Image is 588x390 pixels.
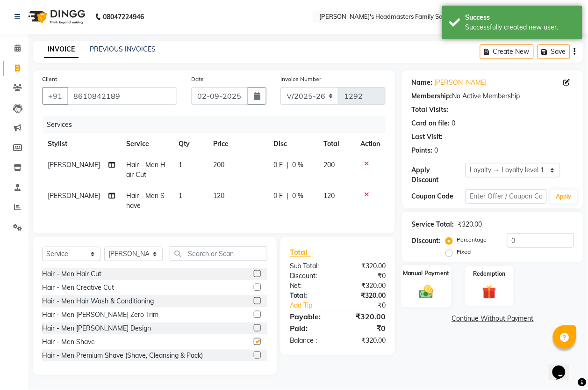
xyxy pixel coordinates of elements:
span: [PERSON_NAME] [48,191,100,200]
div: Membership: [411,91,452,101]
div: 0 [434,146,438,155]
label: Invoice Number [280,75,321,83]
div: Discount: [283,271,338,281]
span: Hair - Men Hair Cut [126,161,165,179]
button: Save [538,44,570,59]
b: 08047224946 [103,4,144,30]
th: Stylist [42,133,121,155]
div: 0 [452,118,455,128]
span: 0 F [273,160,283,170]
div: ₹0 [338,323,393,334]
span: 0 % [292,191,303,201]
input: Enter Offer / Coupon Code [466,189,547,204]
th: Disc [268,133,318,155]
div: - [445,132,447,142]
div: Points: [411,146,432,155]
div: ₹320.00 [338,311,393,322]
span: | [287,160,288,170]
label: Client [42,75,57,83]
div: Hair - Men [PERSON_NAME] Design [42,324,151,333]
div: Services [43,116,393,133]
div: Coupon Code [411,191,466,201]
div: ₹320.00 [338,261,393,271]
iframe: chat widget [549,353,579,381]
div: Successfully created new user. [466,22,575,32]
img: _cash.svg [415,283,438,300]
div: Hair - Men Creative Cut [42,283,114,293]
div: Hair - Men Hair Cut [42,269,101,279]
input: Search or Scan [170,246,267,261]
a: INVOICE [44,41,79,58]
div: Discount: [411,236,440,246]
span: 0 F [273,191,283,201]
div: Last Visit: [411,132,443,142]
div: ₹0 [338,271,393,281]
span: Hair - Men Shave [126,191,165,210]
span: | [287,191,288,201]
div: Apply Discount [411,165,466,185]
span: 120 [213,191,224,200]
label: Manual Payment [403,269,450,278]
div: ₹320.00 [338,291,393,301]
div: Hair - Men Shave [42,337,95,347]
div: ₹320.00 [338,281,393,291]
div: Sub Total: [283,261,338,271]
span: Total [290,247,311,257]
span: 200 [213,161,224,169]
span: 200 [323,161,335,169]
span: 1 [179,191,182,200]
div: Card on file: [411,118,450,128]
button: Apply [551,190,577,204]
div: Success [466,13,575,22]
div: ₹0 [347,301,393,310]
div: Hair - Men Hair Wash & Conditioning [42,296,154,306]
span: [PERSON_NAME] [48,161,100,169]
div: Hair - Men [PERSON_NAME] Zero Trim [42,310,158,320]
label: Date [191,75,204,83]
label: Fixed [457,248,471,256]
a: Continue Without Payment [404,314,581,324]
div: Payable: [283,311,338,322]
div: ₹320.00 [458,220,482,229]
div: Total: [283,291,338,301]
th: Price [208,133,268,155]
button: +91 [42,87,68,105]
th: Action [355,133,386,155]
span: 0 % [292,160,303,170]
div: Net: [283,281,338,291]
th: Qty [173,133,208,155]
div: Hair - Men Premium Shave (Shave, Cleansing & Pack) [42,351,203,361]
a: [PERSON_NAME] [434,78,487,88]
a: PREVIOUS INVOICES [90,45,156,53]
span: 120 [323,191,335,200]
a: Add Tip [283,301,347,310]
div: Paid: [283,323,338,334]
div: Name: [411,78,432,88]
img: logo [24,4,88,30]
button: Create New [480,44,534,59]
th: Service [121,133,173,155]
img: _gift.svg [478,284,501,301]
div: Service Total: [411,220,454,229]
span: 1 [179,161,182,169]
div: No Active Membership [411,91,574,101]
div: Balance : [283,336,338,346]
div: Total Visits: [411,105,448,115]
th: Total [318,133,355,155]
div: ₹320.00 [338,336,393,346]
label: Percentage [457,235,487,244]
input: Search by Name/Mobile/Email/Code [67,87,177,105]
label: Redemption [473,270,505,278]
